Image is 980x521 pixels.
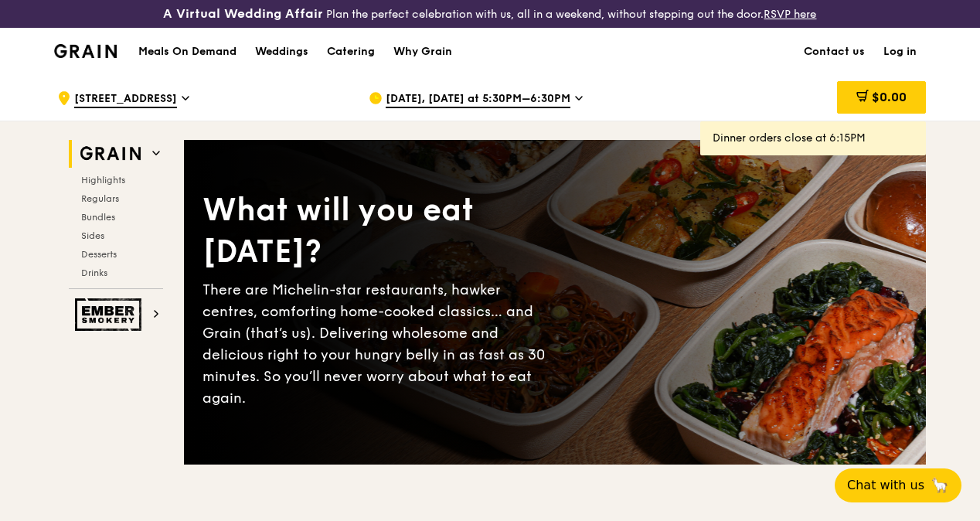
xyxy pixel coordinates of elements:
a: Log in [874,29,926,75]
img: Grain web logo [75,140,146,168]
span: Desserts [81,249,117,260]
span: Bundles [81,212,115,223]
img: Grain [54,44,117,58]
a: GrainGrain [54,27,117,73]
span: Sides [81,230,104,241]
div: What will you eat [DATE]? [202,189,555,273]
div: There are Michelin-star restaurants, hawker centres, comforting home-cooked classics… and Grain (... [202,279,555,409]
span: 🦙 [931,476,949,495]
span: [DATE], [DATE] at 5:30PM–6:30PM [386,91,570,108]
h1: Meals On Demand [138,44,236,60]
span: $0.00 [872,90,907,104]
img: Ember Smokery web logo [75,298,146,331]
div: Dinner orders close at 6:15PM [713,131,914,146]
span: [STREET_ADDRESS] [74,91,177,108]
button: Chat with us🦙 [835,468,961,502]
span: Highlights [81,175,125,186]
h3: A Virtual Wedding Affair [163,6,323,22]
a: RSVP here [764,8,816,21]
a: Weddings [246,29,318,75]
a: Contact us [795,29,874,75]
a: Why Grain [384,29,461,75]
div: Weddings [255,29,308,75]
span: Drinks [81,267,107,278]
span: Chat with us [847,476,924,495]
a: Catering [318,29,384,75]
div: Plan the perfect celebration with us, all in a weekend, without stepping out the door. [163,6,816,22]
span: Regulars [81,193,119,204]
div: Why Grain [393,29,452,75]
div: Catering [327,29,375,75]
